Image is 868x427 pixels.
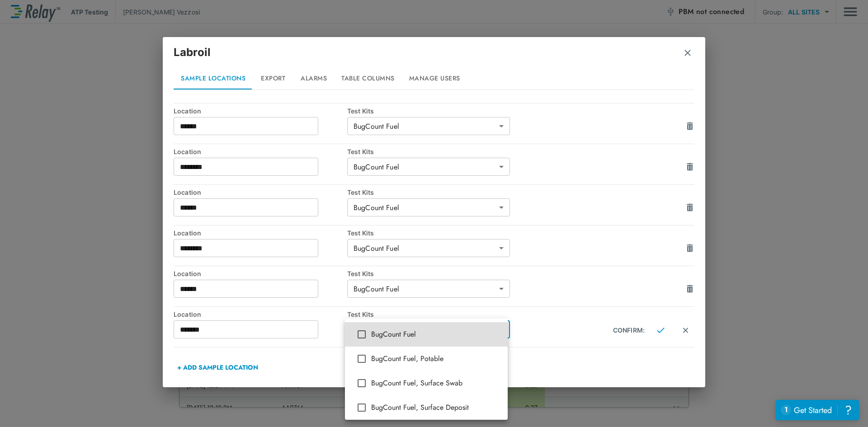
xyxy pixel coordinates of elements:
[371,353,500,364] span: BugCount Fuel, Potable
[776,400,859,420] iframe: Resource center
[371,402,500,413] span: BugCount Fuel, Surface Deposit
[371,329,500,340] span: BugCount Fuel
[371,378,500,389] span: BugCount Fuel, Surface Swab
